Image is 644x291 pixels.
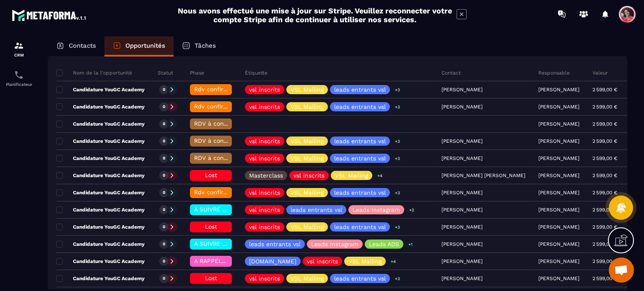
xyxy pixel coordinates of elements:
[163,87,165,93] p: 0
[190,70,204,76] p: Phase
[392,154,403,163] p: +3
[538,207,579,213] p: [PERSON_NAME]
[14,70,24,80] img: scheduler
[14,41,24,51] img: formation
[538,104,579,110] p: [PERSON_NAME]
[291,190,324,196] p: VSL Mailing
[249,104,280,110] p: vsl inscrits
[334,138,386,144] p: leads entrants vsl
[592,138,617,144] p: 2 599,00 €
[245,70,267,76] p: Étiquette
[538,87,579,93] p: [PERSON_NAME]
[205,275,217,281] span: Lost
[538,190,579,196] p: [PERSON_NAME]
[369,241,399,247] p: Leads ADS
[249,276,280,281] p: vsl inscrits
[538,155,579,161] p: [PERSON_NAME]
[194,258,289,264] span: A RAPPELER/GHOST/NO SHOW✖️
[163,155,165,161] p: 0
[249,190,280,196] p: vsl inscrits
[125,42,165,49] p: Opportunités
[609,258,634,283] div: Ouvrir le chat
[2,82,36,87] p: Planificateur
[392,85,403,94] p: +3
[348,258,382,264] p: VSL Mailing
[56,241,145,247] p: Candidature YouGC Academy
[592,70,608,76] p: Valeur
[2,34,36,64] a: formationformationCRM
[334,224,386,230] p: leads entrants vsl
[592,87,617,93] p: 2 599,00 €
[291,104,324,110] p: VSL Mailing
[291,224,324,230] p: VSL Mailing
[163,173,165,178] p: 0
[249,87,280,93] p: vsl inscrits
[56,155,145,162] p: Candidature YouGC Academy
[291,87,324,93] p: VSL Mailing
[592,258,617,264] p: 2 599,00 €
[392,274,403,283] p: +3
[592,104,617,110] p: 2 599,00 €
[334,87,386,93] p: leads entrants vsl
[334,104,386,110] p: leads entrants vsl
[388,257,399,266] p: +4
[56,103,145,110] p: Candidature YouGC Academy
[56,206,145,213] p: Candidature YouGC Academy
[56,86,145,93] p: Candidature YouGC Academy
[334,276,386,281] p: leads entrants vsl
[392,103,403,111] p: +3
[592,207,617,213] p: 2 599,00 €
[291,276,324,281] p: VSL Mailing
[592,276,617,281] p: 2 599,00 €
[538,70,570,76] p: Responsable
[374,171,385,180] p: +4
[334,190,386,196] p: leads entrants vsl
[56,70,132,76] p: Nom de la l'opportunité
[538,241,579,247] p: [PERSON_NAME]
[194,206,230,213] span: A SUIVRE ⏳
[249,155,280,161] p: vsl inscrits
[538,138,579,144] p: [PERSON_NAME]
[194,155,265,161] span: RDV à conf. A RAPPELER
[335,173,368,178] p: VSL Mailing
[293,173,325,178] p: vsl inscrits
[2,64,36,93] a: schedulerschedulerPlanificateur
[56,172,145,179] p: Candidature YouGC Academy
[195,42,216,49] p: Tâches
[592,173,617,178] p: 2 599,00 €
[2,53,36,57] p: CRM
[12,8,87,23] img: logo
[405,240,415,249] p: +1
[163,138,165,144] p: 0
[592,155,617,161] p: 2 599,00 €
[334,155,386,161] p: leads entrants vsl
[194,86,241,93] span: Rdv confirmé ✅
[104,36,174,57] a: Opportunités
[592,241,617,247] p: 2 599,00 €
[194,120,265,127] span: RDV à conf. A RAPPELER
[205,223,217,230] span: Lost
[392,223,403,232] p: +3
[392,188,403,197] p: +3
[291,207,342,213] p: leads entrants vsl
[538,121,579,127] p: [PERSON_NAME]
[69,42,96,49] p: Contacts
[249,224,280,230] p: vsl inscrits
[249,173,283,178] p: Masterclass
[291,138,324,144] p: VSL Mailing
[163,224,165,230] p: 0
[441,70,461,76] p: Contact
[177,6,452,24] h2: Nous avons effectué une mise à jour sur Stripe. Veuillez reconnecter votre compte Stripe afin de ...
[249,138,280,144] p: vsl inscrits
[163,241,165,247] p: 0
[194,103,241,110] span: Rdv confirmé ✅
[249,207,280,213] p: vsl inscrits
[205,172,217,178] span: Lost
[538,173,579,178] p: [PERSON_NAME]
[249,258,296,264] p: [DOMAIN_NAME]
[353,207,400,213] p: Leads Instagram
[194,189,241,196] span: Rdv confirmé ✅
[291,155,324,161] p: VSL Mailing
[194,137,265,144] span: RDV à conf. A RAPPELER
[307,258,338,264] p: vsl inscrits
